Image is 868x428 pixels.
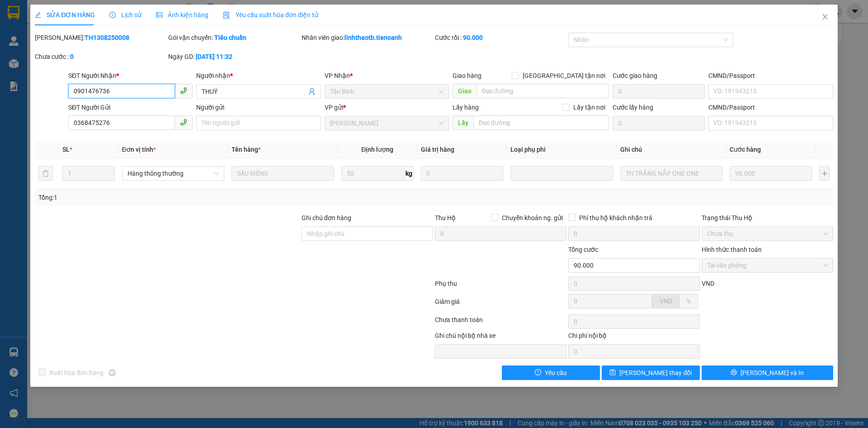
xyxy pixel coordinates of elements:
div: Người nhận [196,71,321,81]
input: Cước giao hàng [613,84,705,99]
span: Yêu cầu xuất hóa đơn điện tử [223,11,318,19]
div: CMND/Passport [708,71,833,81]
div: Tổng: 1 [38,192,335,202]
span: Tại văn phòng [707,259,828,272]
input: VD: Bàn, Ghế [231,166,334,181]
div: Gói vận chuyển: [168,33,300,43]
span: % [686,298,691,305]
div: Chưa cước : [35,52,166,62]
span: phone [180,87,187,94]
div: Trạng thái Thu Hộ [702,213,833,223]
div: VP gửi [325,102,449,112]
label: Ghi chú đơn hàng [302,214,351,221]
span: VND [660,298,672,305]
div: SĐT Người Gửi [68,102,193,112]
button: plus [819,166,829,181]
span: kg [405,166,414,181]
div: CMND/Passport [708,102,833,112]
input: Ghi Chú [620,166,722,181]
div: SĐT Người Nhận [68,71,193,81]
label: Hình thức thanh toán [702,246,762,253]
div: Cước rồi : [435,33,566,43]
span: clock-circle [109,12,116,18]
span: [PERSON_NAME] thay đổi [619,368,692,378]
b: 0 [70,53,74,60]
span: exclamation-circle [535,369,541,376]
span: Ảnh kiện hàng [156,11,208,19]
b: linhthaotb.tienoanh [344,34,402,41]
span: VND [702,280,714,287]
label: Cước lấy hàng [613,104,653,111]
span: phone [180,119,187,126]
div: Ghi chú nội bộ nhà xe [435,331,566,344]
span: Tân Bình [330,85,443,98]
input: Ghi chú đơn hàng [302,226,433,241]
div: Nhân viên giao: [302,33,433,43]
span: Lấy [453,115,473,130]
div: Người gửi [196,102,321,112]
span: Tổng cước [568,246,598,253]
div: Giảm giá [434,297,567,313]
span: Giao hàng [453,72,481,79]
span: close [821,13,829,20]
span: Phí thu hộ khách nhận trả [576,213,656,223]
span: Hàng thông thường [127,167,219,180]
input: Dọc đường [476,84,609,98]
button: printer[PERSON_NAME] và In [702,365,833,380]
b: [DATE] 11:32 [196,53,232,60]
div: Chi phí nội bộ [568,331,700,344]
span: Định lượng [361,146,393,153]
input: 0 [730,166,812,181]
label: Cước giao hàng [613,72,657,79]
div: Chưa thanh toán [434,315,567,331]
th: Loại phụ phí [507,141,616,159]
button: save[PERSON_NAME] thay đổi [602,365,700,380]
div: [PERSON_NAME]: [35,33,166,43]
span: Giao [453,84,476,98]
span: VP Nhận [325,72,350,79]
div: Ngày GD: [168,52,300,62]
span: Chuyển khoản ng. gửi [498,213,566,223]
span: save [609,369,616,376]
span: info-circle [109,370,115,376]
b: 90.000 [463,34,483,41]
span: printer [731,369,737,376]
span: Lấy hàng [453,104,479,111]
input: Cước lấy hàng [613,116,705,130]
span: [GEOGRAPHIC_DATA] tận nơi [519,71,609,81]
span: user-add [308,88,316,95]
button: Close [812,5,838,30]
span: edit [35,12,41,18]
th: Ghi chú [617,141,726,159]
span: Yêu cầu [545,368,567,378]
span: Cước hàng [730,146,761,153]
span: Xuất hóa đơn hàng [46,368,107,378]
div: Phụ thu [434,279,567,294]
span: picture [156,12,162,18]
span: Lịch sử [109,11,142,19]
span: SL [62,146,70,153]
span: Tên hàng [231,146,261,153]
input: 0 [421,166,503,181]
button: exclamation-circleYêu cầu [502,365,600,380]
span: Chưa thu [707,227,828,240]
span: Lấy tận nơi [570,102,609,112]
span: [PERSON_NAME] và In [741,368,804,378]
span: Thu Hộ [435,214,456,221]
b: TH1308250008 [85,34,129,41]
input: Dọc đường [473,115,609,130]
span: SỬA ĐƠN HÀNG [35,11,95,19]
span: Giá trị hàng [421,146,454,153]
span: Đơn vị tính [122,146,156,153]
b: Tiêu chuẩn [214,34,246,41]
button: delete [38,166,53,181]
span: Cư Kuin [330,116,443,130]
img: icon [223,12,230,19]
